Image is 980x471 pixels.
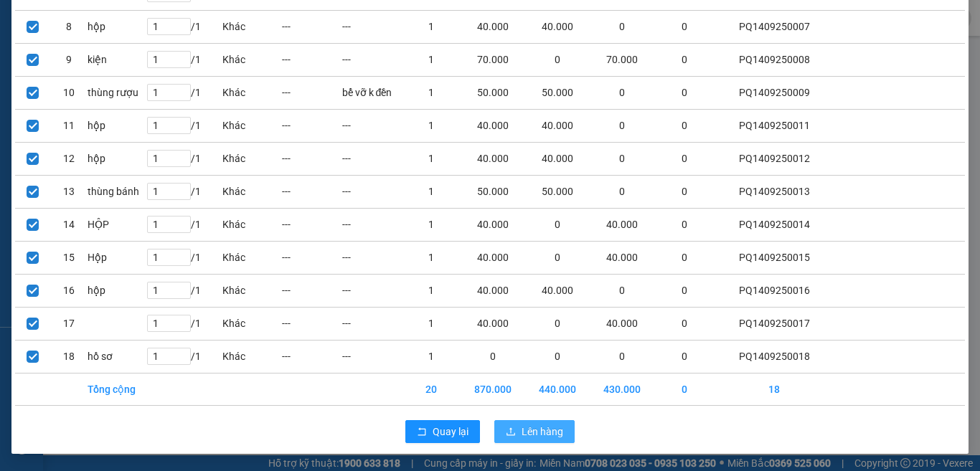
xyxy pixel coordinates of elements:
td: / 1 [146,76,222,109]
td: PQ1409250017 [714,307,834,340]
td: / 1 [146,43,222,76]
td: Khác [222,241,281,274]
td: 0 [654,208,714,241]
td: 1 [401,10,461,43]
td: PQ1409250011 [714,109,834,142]
td: 8 [51,10,87,43]
td: / 1 [146,340,222,373]
td: 40.000 [461,274,525,307]
td: PQ1409250009 [714,76,834,109]
td: 13 [51,175,87,208]
td: 0 [654,274,714,307]
td: 0 [461,340,525,373]
td: Hộp [87,241,146,274]
td: / 1 [146,274,222,307]
td: 1 [401,241,461,274]
td: --- [341,340,401,373]
button: rollbackQuay lại [405,420,480,443]
td: hộp [87,109,146,142]
td: --- [281,307,341,340]
td: 1 [401,274,461,307]
td: kiện [87,43,146,76]
td: / 1 [146,241,222,274]
td: 1 [401,43,461,76]
td: --- [341,142,401,175]
td: --- [341,241,401,274]
td: Khác [222,274,281,307]
td: 0 [590,109,654,142]
td: --- [341,208,401,241]
td: 0 [654,43,714,76]
td: Khác [222,10,281,43]
td: PQ1409250007 [714,10,834,43]
td: 0 [590,76,654,109]
td: 14 [51,208,87,241]
td: / 1 [146,142,222,175]
td: thùng rượu [87,76,146,109]
td: 0 [654,373,714,405]
td: 40.000 [590,241,654,274]
td: 1 [401,307,461,340]
td: 1 [401,142,461,175]
td: / 1 [146,175,222,208]
td: 20 [401,373,461,405]
td: --- [281,241,341,274]
td: Khác [222,307,281,340]
td: PQ1409250014 [714,208,834,241]
td: PQ1409250008 [714,43,834,76]
td: --- [281,109,341,142]
td: PQ1409250018 [714,340,834,373]
td: 0 [590,142,654,175]
td: / 1 [146,10,222,43]
td: hộp [87,274,146,307]
td: --- [341,175,401,208]
td: PQ1409250013 [714,175,834,208]
td: 0 [654,76,714,109]
td: / 1 [146,208,222,241]
td: 50.000 [461,175,525,208]
td: 17 [51,307,87,340]
td: --- [281,274,341,307]
td: 0 [654,340,714,373]
td: 40.000 [590,208,654,241]
td: Khác [222,76,281,109]
td: --- [341,274,401,307]
td: hộp [87,10,146,43]
td: 0 [525,307,590,340]
td: 16 [51,274,87,307]
td: --- [281,10,341,43]
td: --- [341,10,401,43]
td: bể vỡ k đền [341,76,401,109]
td: --- [281,340,341,373]
td: 0 [590,274,654,307]
td: 15 [51,241,87,274]
span: upload [506,427,516,438]
td: 40.000 [525,274,590,307]
td: 10 [51,76,87,109]
td: Khác [222,109,281,142]
td: 70.000 [461,43,525,76]
td: Tổng cộng [87,373,146,405]
td: 870.000 [461,373,525,405]
td: 18 [51,340,87,373]
td: 70.000 [590,43,654,76]
td: 40.000 [461,10,525,43]
td: Khác [222,208,281,241]
span: rollback [417,427,427,438]
td: 0 [654,109,714,142]
td: --- [281,142,341,175]
td: 1 [401,175,461,208]
span: Lên hàng [522,424,563,439]
td: PQ1409250015 [714,241,834,274]
span: Quay lại [433,424,468,439]
td: 0 [525,241,590,274]
td: 1 [401,340,461,373]
td: 50.000 [461,76,525,109]
td: 9 [51,43,87,76]
td: 0 [590,10,654,43]
td: PQ1409250012 [714,142,834,175]
td: 40.000 [461,142,525,175]
td: 40.000 [461,109,525,142]
td: --- [281,43,341,76]
td: 0 [654,175,714,208]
